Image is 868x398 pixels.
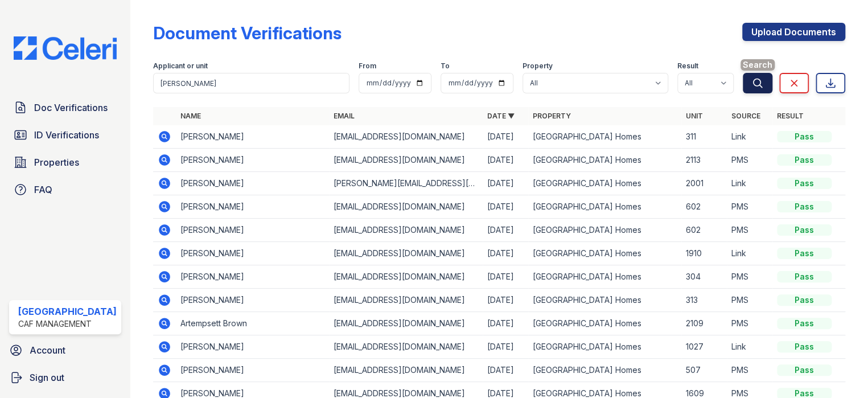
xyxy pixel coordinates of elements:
span: Sign out [30,371,64,384]
a: Unit [686,112,703,120]
a: Property [533,112,571,120]
div: [GEOGRAPHIC_DATA] [18,305,117,318]
td: [EMAIL_ADDRESS][DOMAIN_NAME] [329,125,482,149]
td: Link [727,242,772,265]
td: Link [727,172,772,195]
td: Link [727,335,772,359]
td: [EMAIL_ADDRESS][DOMAIN_NAME] [329,149,482,172]
a: Sign out [5,366,126,389]
td: [EMAIL_ADDRESS][DOMAIN_NAME] [329,219,482,242]
td: [DATE] [483,312,528,335]
label: Result [677,61,698,71]
div: Pass [777,248,832,259]
td: [PERSON_NAME] [176,265,329,289]
td: [PERSON_NAME][EMAIL_ADDRESS][PERSON_NAME][DOMAIN_NAME] [329,172,482,195]
td: [PERSON_NAME] [176,172,329,195]
td: [DATE] [483,335,528,359]
td: 507 [681,359,727,382]
td: [PERSON_NAME] [176,289,329,312]
a: Email [334,112,355,120]
td: [EMAIL_ADDRESS][DOMAIN_NAME] [329,335,482,359]
td: [GEOGRAPHIC_DATA] Homes [528,195,681,219]
td: 602 [681,195,727,219]
span: Search [741,59,775,71]
a: Source [731,112,760,120]
span: ID Verifications [34,128,99,142]
div: Pass [777,294,832,306]
td: PMS [727,149,772,172]
div: Pass [777,224,832,236]
td: Link [727,125,772,149]
a: Result [777,112,804,120]
label: Applicant or unit [153,61,208,71]
div: Pass [777,178,832,189]
td: 313 [681,289,727,312]
div: Pass [777,131,832,142]
div: CAF Management [18,318,117,330]
td: [PERSON_NAME] [176,149,329,172]
label: Property [523,61,553,71]
td: 602 [681,219,727,242]
td: PMS [727,312,772,335]
td: [DATE] [483,359,528,382]
div: Pass [777,271,832,282]
td: [EMAIL_ADDRESS][DOMAIN_NAME] [329,195,482,219]
span: Properties [34,155,79,169]
td: [PERSON_NAME] [176,195,329,219]
td: [GEOGRAPHIC_DATA] Homes [528,149,681,172]
div: Pass [777,154,832,166]
td: 311 [681,125,727,149]
td: 1910 [681,242,727,265]
td: [DATE] [483,242,528,265]
span: Account [30,343,65,357]
span: Doc Verifications [34,101,108,114]
td: [GEOGRAPHIC_DATA] Homes [528,335,681,359]
a: Doc Verifications [9,96,121,119]
a: ID Verifications [9,124,121,146]
td: [DATE] [483,219,528,242]
input: Search by name, email, or unit number [153,73,349,93]
td: Artempsett Brown [176,312,329,335]
td: PMS [727,195,772,219]
td: 2109 [681,312,727,335]
label: From [359,61,376,71]
td: 2001 [681,172,727,195]
td: 304 [681,265,727,289]
td: 2113 [681,149,727,172]
a: FAQ [9,178,121,201]
div: Pass [777,318,832,329]
td: [GEOGRAPHIC_DATA] Homes [528,265,681,289]
a: Date ▼ [487,112,515,120]
div: Pass [777,341,832,352]
td: [DATE] [483,265,528,289]
a: Upload Documents [742,23,845,41]
td: [GEOGRAPHIC_DATA] Homes [528,312,681,335]
td: PMS [727,289,772,312]
td: [DATE] [483,289,528,312]
div: Pass [777,201,832,212]
a: Name [180,112,201,120]
td: [DATE] [483,195,528,219]
div: Document Verifications [153,23,342,43]
td: [EMAIL_ADDRESS][DOMAIN_NAME] [329,242,482,265]
a: Properties [9,151,121,174]
td: [PERSON_NAME] [176,242,329,265]
td: PMS [727,219,772,242]
td: [GEOGRAPHIC_DATA] Homes [528,219,681,242]
td: [EMAIL_ADDRESS][DOMAIN_NAME] [329,359,482,382]
td: PMS [727,359,772,382]
img: CE_Logo_Blue-a8612792a0a2168367f1c8372b55b34899dd931a85d93a1a3d3e32e68fde9ad4.png [5,36,126,60]
td: PMS [727,265,772,289]
td: [DATE] [483,172,528,195]
td: 1027 [681,335,727,359]
label: To [441,61,450,71]
div: Pass [777,364,832,376]
td: [PERSON_NAME] [176,359,329,382]
button: Search [743,73,772,93]
a: Account [5,339,126,362]
td: [PERSON_NAME] [176,219,329,242]
td: [EMAIL_ADDRESS][DOMAIN_NAME] [329,312,482,335]
td: [GEOGRAPHIC_DATA] Homes [528,125,681,149]
td: [GEOGRAPHIC_DATA] Homes [528,242,681,265]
